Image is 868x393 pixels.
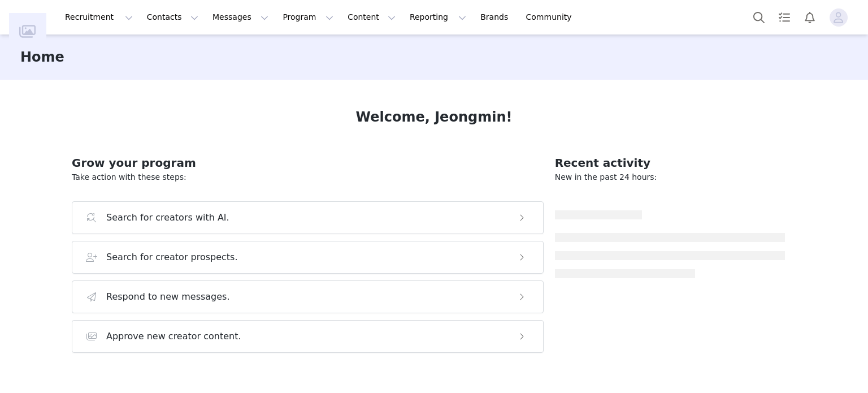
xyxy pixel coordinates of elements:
[72,241,544,274] button: Search for creator prospects.
[72,280,544,313] button: Respond to new messages.
[341,5,402,30] button: Content
[474,5,518,30] a: Brands
[106,211,229,224] h3: Search for creators with AI.
[276,5,340,30] button: Program
[797,5,822,30] button: Notifications
[106,251,238,264] h3: Search for creator prospects.
[72,171,544,183] p: Take action with these steps:
[747,5,771,30] button: Search
[772,5,797,30] a: Tasks
[20,47,64,67] h3: Home
[106,330,241,343] h3: Approve new creator content.
[823,8,859,27] button: Profile
[72,320,544,353] button: Approve new creator content.
[403,5,473,30] button: Reporting
[58,5,140,30] button: Recruitment
[555,171,785,183] p: New in the past 24 hours:
[356,107,513,127] h1: Welcome, Jeongmin!
[72,201,544,234] button: Search for creators with AI.
[555,154,785,171] h2: Recent activity
[140,5,205,30] button: Contacts
[72,154,544,171] h2: Grow your program
[833,8,844,27] div: avatar
[519,5,584,30] a: Community
[206,5,275,30] button: Messages
[106,290,230,304] h3: Respond to new messages.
